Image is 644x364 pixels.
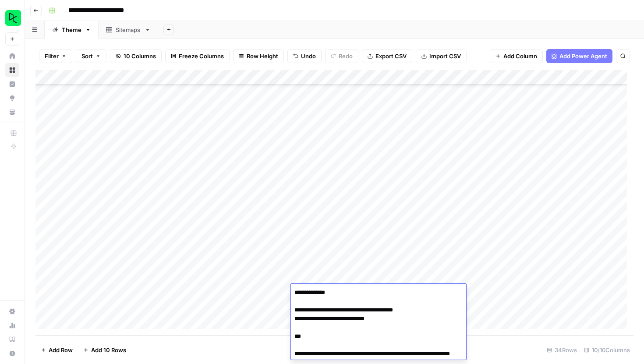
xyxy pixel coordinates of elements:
span: 10 Columns [124,52,156,60]
a: Opportunities [5,91,19,105]
div: Theme [62,25,81,34]
a: Usage [5,318,19,332]
img: DataCamp Logo [5,10,21,26]
button: Redo [325,49,358,63]
button: Add Row [35,343,78,357]
button: Freeze Columns [165,49,230,63]
button: Export CSV [362,49,412,63]
span: Redo [339,52,353,60]
span: Add 10 Rows [91,346,126,354]
a: Browse [5,63,19,77]
span: Sort [81,52,93,60]
button: Row Height [233,49,284,63]
button: 10 Columns [110,49,162,63]
span: Add Row [49,346,73,354]
div: 10/10 Columns [580,343,633,357]
a: Your Data [5,105,19,119]
div: 34 Rows [543,343,580,357]
a: Sitemaps [99,21,158,39]
span: Add Column [503,52,537,60]
a: Theme [45,21,99,39]
span: Import CSV [429,52,461,60]
button: Undo [287,49,322,63]
button: Sort [76,49,106,63]
span: Export CSV [375,52,407,60]
button: Help + Support [5,346,19,360]
a: Settings [5,304,19,318]
span: Undo [301,52,316,60]
button: Workspace: DataCamp [5,7,19,29]
button: Add Column [490,49,543,63]
a: Insights [5,77,19,91]
a: Learning Hub [5,332,19,346]
button: Import CSV [416,49,467,63]
div: Sitemaps [116,25,141,34]
span: Filter [45,52,59,60]
span: Freeze Columns [179,52,224,60]
button: Add 10 Rows [78,343,131,357]
span: Add Power Agent [559,52,607,60]
button: Add Power Agent [546,49,612,63]
span: Row Height [247,52,278,60]
a: Home [5,49,19,63]
button: Filter [39,49,72,63]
